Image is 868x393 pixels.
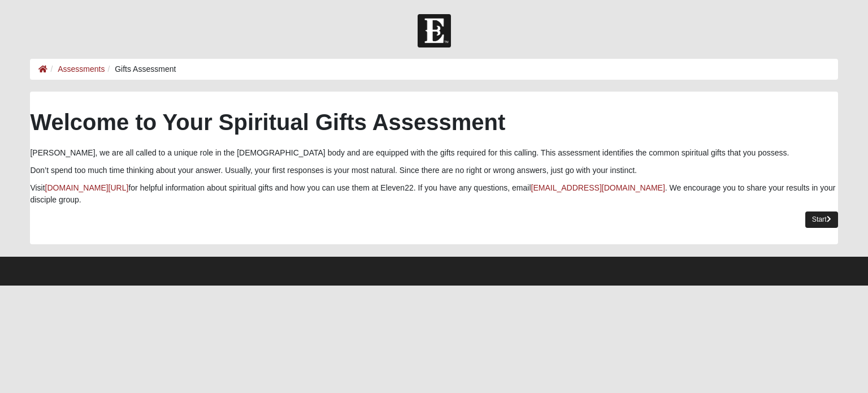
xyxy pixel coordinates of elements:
p: [PERSON_NAME], we are all called to a unique role in the [DEMOGRAPHIC_DATA] body and are equipped... [30,147,837,159]
li: Gifts Assessment [105,63,176,75]
h2: Welcome to Your Spiritual Gifts Assessment [30,109,837,136]
a: Start [805,211,838,228]
a: [EMAIL_ADDRESS][DOMAIN_NAME] [531,183,665,192]
img: Church of Eleven22 Logo [418,14,451,47]
p: Visit for helpful information about spiritual gifts and how you can use them at Eleven22. If you ... [30,182,837,206]
a: [DOMAIN_NAME][URL] [45,183,129,192]
p: Don’t spend too much time thinking about your answer. Usually, your first responses is your most ... [30,165,837,176]
a: Assessments [58,64,105,74]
